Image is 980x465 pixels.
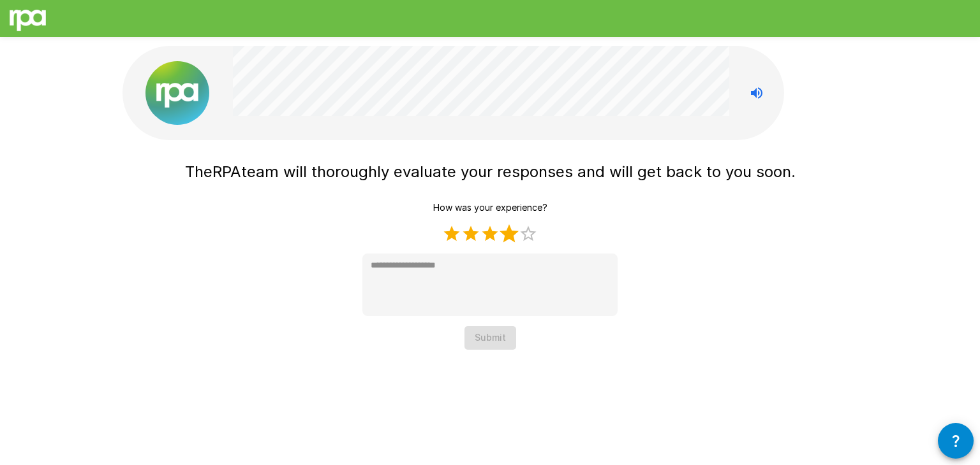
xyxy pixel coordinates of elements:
[744,80,769,106] button: Stop reading questions aloud
[212,162,241,181] span: RPA
[241,162,796,181] span: team will thoroughly evaluate your responses and will get back to you soon.
[433,201,547,214] p: How was your experience?
[185,162,212,181] span: The
[145,61,209,125] img: new%2520logo%2520(1).png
